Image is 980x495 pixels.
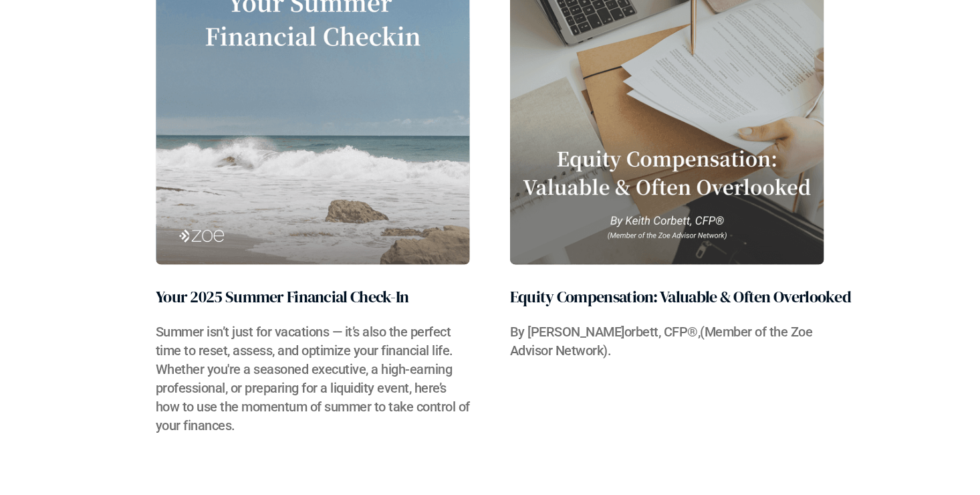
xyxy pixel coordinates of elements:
[510,285,851,309] h2: Equity Compensation: Valuable & Often Overlooked
[156,285,409,309] h2: Your 2025 Summer Financial Check-In
[156,322,470,435] h3: Summer isn’t just for vacations — it’s also the perfect time to reset, assess, and optimize your ...
[510,322,824,360] h3: By [PERSON_NAME]​orbett, CFP®,(Member of the Zoe Advisor Network).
